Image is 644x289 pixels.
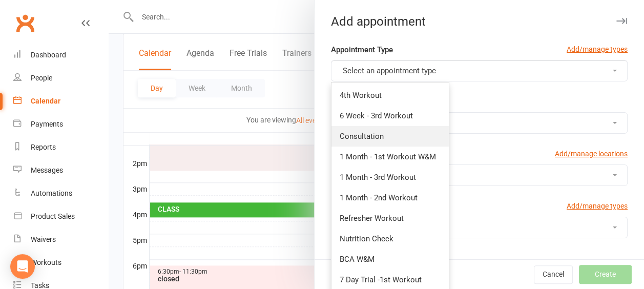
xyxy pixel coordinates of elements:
[331,147,449,167] a: 1 Month - 1st Workout W&M
[12,10,38,36] a: Clubworx
[343,66,436,75] span: Select an appointment type
[340,255,375,264] span: BCA W&M
[31,74,52,82] div: People
[331,106,449,126] a: 6 Week - 3rd Workout
[13,228,108,251] a: Waivers
[13,90,108,113] a: Calendar
[331,208,449,229] a: Refresher Workout
[340,152,436,161] span: 1 Month - 1st Workout W&M
[13,113,108,136] a: Payments
[31,166,63,174] div: Messages
[331,188,449,208] a: 1 Month - 2nd Workout
[534,265,573,284] button: Cancel
[13,251,108,274] a: Workouts
[10,254,35,279] div: Open Intercom Messenger
[331,112,628,134] button: [PERSON_NAME]
[13,205,108,228] a: Product Sales
[340,111,413,120] span: 6 Week - 3rd Workout
[31,235,56,243] div: Waivers
[31,258,61,266] div: Workouts
[13,136,108,159] a: Reports
[315,14,644,29] div: Add appointment
[13,182,108,205] a: Automations
[13,159,108,182] a: Messages
[31,143,56,151] div: Reports
[340,91,382,100] span: 4th Workout
[331,85,449,106] a: 4th Workout
[340,193,418,202] span: 1 Month - 2nd Workout
[31,51,66,59] div: Dashboard
[567,44,628,55] a: Add/manage types
[340,132,384,141] span: Consultation
[31,97,60,105] div: Calendar
[331,44,393,56] label: Appointment Type
[331,164,628,186] button: Select a location
[331,217,628,238] button: Select a type
[31,189,72,197] div: Automations
[340,214,404,223] span: Refresher Workout
[340,234,393,243] span: Nutrition Check
[331,167,449,188] a: 1 Month - 3rd Workout
[31,212,75,220] div: Product Sales
[331,229,449,249] a: Nutrition Check
[13,44,108,67] a: Dashboard
[555,148,628,159] a: Add/manage locations
[331,126,449,147] a: Consultation
[331,249,449,270] a: BCA W&M
[31,120,63,128] div: Payments
[13,67,108,90] a: People
[340,275,422,284] span: 7 Day Trial -1st Workout
[331,60,628,81] button: Select an appointment type
[567,200,628,212] a: Add/manage types
[340,173,416,182] span: 1 Month - 3rd Workout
